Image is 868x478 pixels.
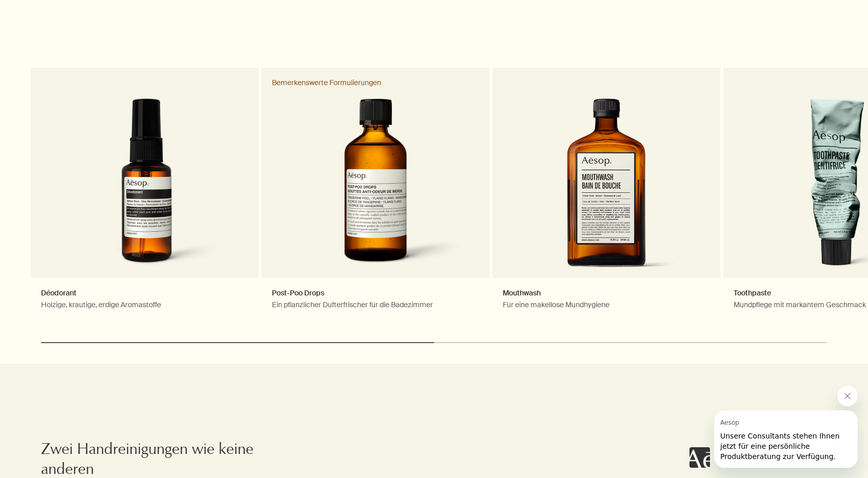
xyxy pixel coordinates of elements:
[492,68,720,329] a: MouthwashFür eine makellose MundhygieneMouthwash in amber glass bottle
[714,410,858,468] iframe: Message from Aesop
[837,386,858,406] iframe: Close message from Aesop
[262,68,489,329] a: Post-Poo DropsEin pflanzlicher Dufterfrischer für die BadezimmerPost-Poo Drops in an amber glass ...
[689,386,858,468] div: Aesop says "Unsere Consultants stehen Ihnen jetzt für eine persönliche Produktberatung zur Verfüg...
[689,447,710,468] iframe: no content
[31,68,259,329] a: DéodorantHolzige, krautige, erdige AromastoffeDeodorant in amber plastic bottle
